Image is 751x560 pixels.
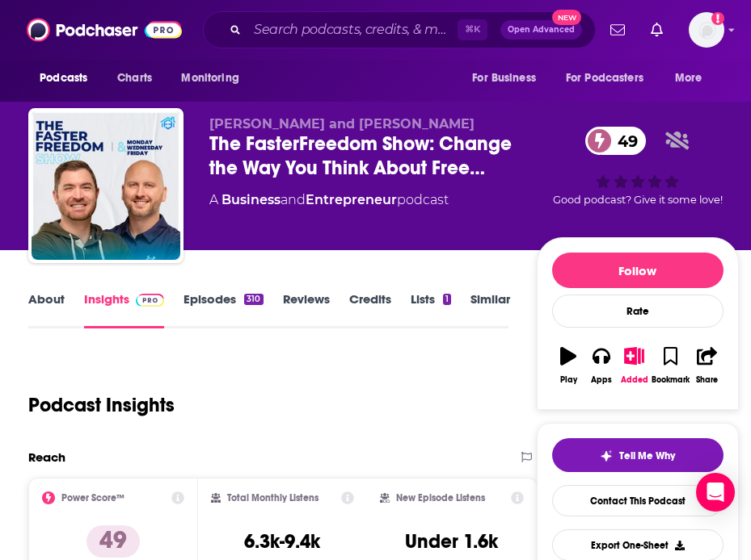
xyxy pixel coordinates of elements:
button: open menu [170,63,259,94]
span: Open Advanced [508,26,575,34]
a: About [28,291,65,328]
a: Credits [349,291,391,328]
span: More [675,67,702,90]
button: open menu [28,63,108,94]
a: Similar [470,291,510,328]
a: Reviews [283,291,330,328]
span: Podcasts [40,67,87,90]
button: open menu [664,63,723,94]
button: Added [618,336,651,395]
div: 1 [443,294,451,305]
a: Business [222,192,281,207]
button: Share [690,336,724,395]
button: Follow [552,253,724,288]
img: The FasterFreedom Show: Change the Way You Think About Freedom [32,111,180,260]
h1: Podcast Insights [28,393,175,417]
div: Bookmark [652,375,690,385]
h2: Reach [28,449,65,465]
span: For Business [472,67,536,90]
button: Show profile menu [689,12,724,48]
a: InsightsPodchaser Pro [84,291,164,328]
a: 49 [585,127,646,155]
h2: Power Score™ [61,492,124,504]
span: Good podcast? Give it some love! [553,194,723,206]
a: Show notifications dropdown [644,16,669,44]
img: Podchaser - Follow, Share and Rate Podcasts [27,15,182,45]
a: Charts [107,63,162,94]
button: Bookmark [651,336,690,395]
a: Episodes310 [184,291,263,328]
h2: New Episode Listens [396,492,485,504]
span: 49 [601,127,646,155]
a: Entrepreneur [306,192,397,207]
div: Play [560,375,577,385]
span: Tell Me Why [619,449,675,462]
span: Charts [117,67,152,90]
div: Open Intercom Messenger [696,473,735,512]
input: Search podcasts, credits, & more... [247,17,458,43]
h2: Total Monthly Listens [227,492,319,504]
span: ⌘ K [458,19,487,40]
a: Contact This Podcast [552,485,724,516]
span: Logged in as abirchfield [689,12,724,48]
button: Open AdvancedNew [500,20,582,40]
div: Share [696,375,718,385]
img: Podchaser Pro [136,294,164,307]
a: Show notifications dropdown [604,16,631,44]
span: New [552,10,581,25]
p: 49 [86,525,140,558]
button: Apps [584,336,618,395]
button: Play [552,336,585,395]
img: User Profile [689,12,724,48]
span: Monitoring [181,67,238,90]
div: 310 [244,294,263,305]
div: A podcast [209,190,449,210]
button: open menu [461,63,556,94]
h3: Under 1.6k [405,529,498,554]
div: Apps [591,375,612,385]
span: and [281,192,306,207]
div: Added [621,375,648,385]
a: Lists1 [411,291,451,328]
div: 49Good podcast? Give it some love! [537,116,739,216]
svg: Add a profile image [711,12,724,25]
span: [PERSON_NAME] and [PERSON_NAME] [209,116,475,132]
div: Search podcasts, credits, & more... [203,11,596,48]
img: tell me why sparkle [600,449,613,462]
div: Rate [552,295,724,328]
button: tell me why sparkleTell Me Why [552,438,724,472]
button: open menu [555,63,667,94]
span: For Podcasters [566,67,643,90]
h3: 6.3k-9.4k [244,529,320,554]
